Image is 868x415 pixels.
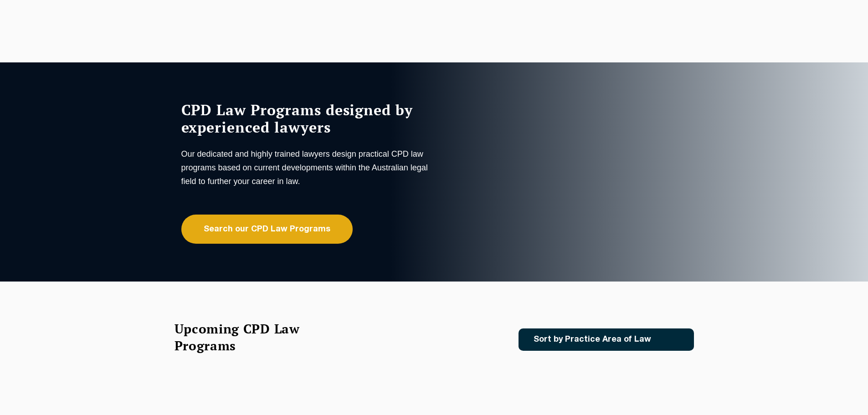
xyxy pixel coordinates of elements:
img: Icon [666,336,676,343]
a: Search our CPD Law Programs [181,215,353,244]
h1: CPD Law Programs designed by experienced lawyers [181,101,432,136]
a: Sort by Practice Area of Law [519,328,694,351]
h2: Upcoming CPD Law Programs [175,320,323,354]
p: Our dedicated and highly trained lawyers design practical CPD law programs based on current devel... [181,147,432,188]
